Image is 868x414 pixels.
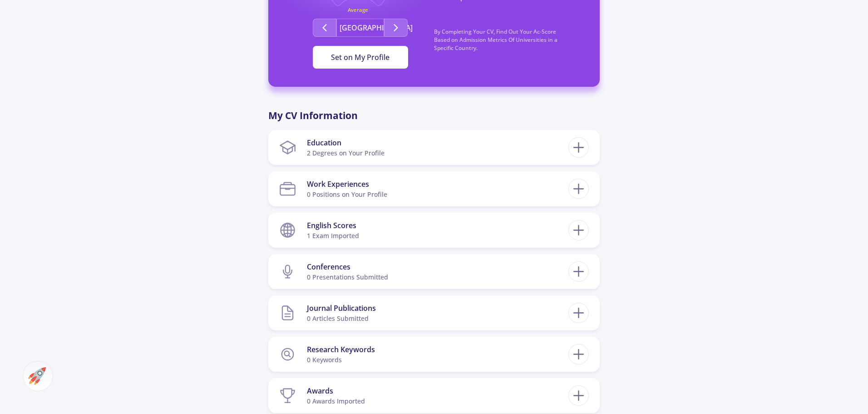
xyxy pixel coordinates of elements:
[434,28,582,61] p: By Completing Your CV, Find Out Your Ac-Score Based on Admission Metrics Of Universities in a Spe...
[307,220,359,231] div: English Scores
[307,385,365,396] div: Awards
[307,261,388,272] div: Conferences
[307,179,387,190] div: Work Experiences
[336,19,384,37] button: [GEOGRAPHIC_DATA]
[313,46,408,69] button: Set on My Profile
[348,7,368,14] text: Average
[307,355,375,364] div: 0 keywords
[307,314,376,323] div: 0 articles submitted
[307,344,375,355] div: Research Keywords
[307,396,365,406] div: 0 awards imported
[28,367,46,385] img: ac-market
[286,19,434,37] div: Second group
[307,190,387,199] div: 0 Positions on Your Profile
[307,231,359,240] div: 1 exam imported
[331,52,390,62] span: Set on My Profile
[268,109,600,123] p: My CV Information
[307,303,376,314] div: Journal Publications
[307,272,388,282] div: 0 presentations submitted
[307,137,385,148] div: Education
[307,148,385,158] div: 2 Degrees on Your Profile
